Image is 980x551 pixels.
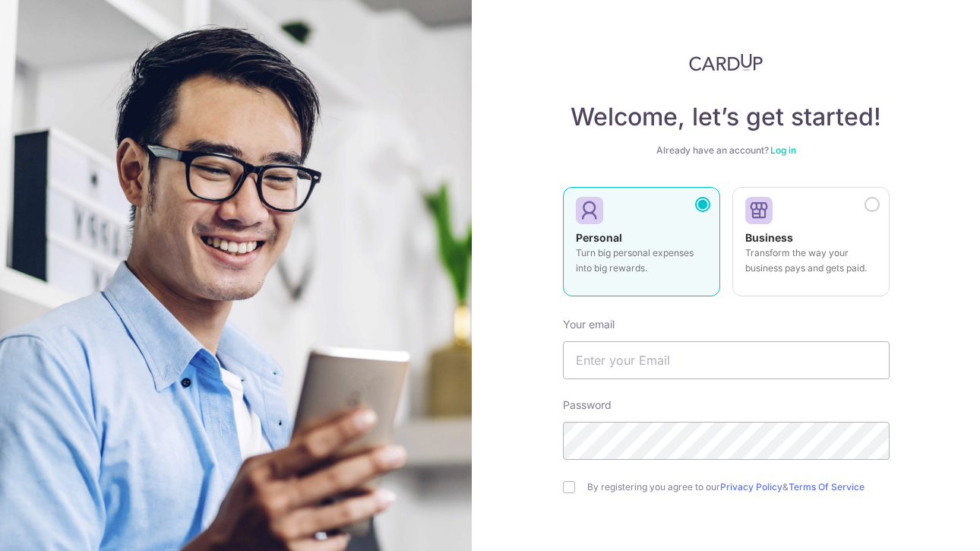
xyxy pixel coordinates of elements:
[563,397,612,413] label: Password
[576,231,622,244] strong: Personal
[563,144,890,157] div: Already have an account?
[720,481,782,492] a: Privacy Policy
[576,245,707,276] p: Turn big personal expenses into big rewards.
[770,144,796,156] a: Log in
[563,341,890,379] input: Enter your Email
[745,245,877,276] p: Transform the way your business pays and gets paid.
[745,231,793,244] strong: Business
[563,317,615,332] label: Your email
[587,481,890,493] label: By registering you agree to our &
[563,187,720,306] a: Personal Turn big personal expenses into big rewards.
[563,102,890,132] h4: Welcome, let’s get started!
[732,187,890,306] a: Business Transform the way your business pays and gets paid.
[789,481,865,492] a: Terms Of Service
[689,53,763,71] img: CardUp Logo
